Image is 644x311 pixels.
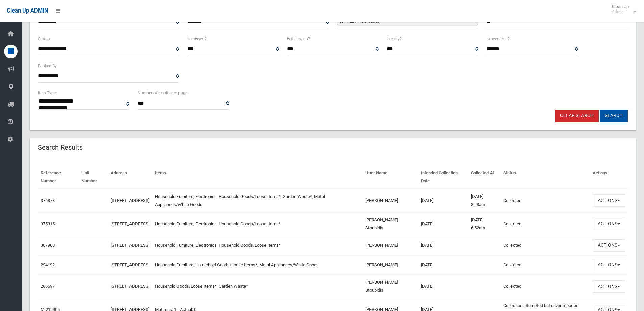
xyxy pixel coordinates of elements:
td: Household Furniture, Electronics, Household Goods/Loose Items* [152,212,363,236]
a: [STREET_ADDRESS] [111,262,149,267]
td: [PERSON_NAME] Stoubidis [363,275,418,298]
label: Item Type [38,89,56,97]
th: Intended Collection Date [418,165,468,189]
td: Collected [501,236,590,255]
button: Actions [593,194,625,207]
a: 294192 [41,262,55,267]
td: [DATE] 6:52am [468,212,501,236]
label: Is missed? [187,35,207,43]
a: [STREET_ADDRESS] [111,198,149,203]
label: Is early? [387,35,402,43]
td: Collected [501,255,590,275]
a: 307900 [41,243,55,248]
th: Actions [590,165,628,189]
small: Admin [612,9,629,14]
label: Is oversized? [486,35,510,43]
td: [PERSON_NAME] [363,236,418,255]
span: Clean Up [609,4,636,14]
th: User Name [363,165,418,189]
header: Search Results [30,141,91,154]
td: [DATE] [418,212,468,236]
td: [PERSON_NAME] [363,189,418,213]
button: Actions [593,259,625,271]
button: Actions [593,239,625,252]
td: [PERSON_NAME] Stoubidis [363,212,418,236]
a: Clear Search [555,110,599,122]
th: Items [152,165,363,189]
td: [DATE] 8:28am [468,189,501,213]
th: Status [501,165,590,189]
td: Collected [501,275,590,298]
label: Booked By [38,62,57,70]
span: Clean Up ADMIN [7,7,48,14]
a: 376873 [41,198,55,203]
button: Actions [593,218,625,230]
td: [DATE] [418,236,468,255]
td: [DATE] [418,275,468,298]
th: Address [108,165,152,189]
a: [STREET_ADDRESS] [111,243,149,248]
td: Household Furniture, Electronics, Household Goods/Loose Items* [152,236,363,255]
th: Reference Number [38,165,79,189]
td: Household Furniture, Household Goods/Loose Items*, Metal Appliances/White Goods [152,255,363,275]
td: Collected [501,189,590,213]
a: [STREET_ADDRESS] [111,221,149,226]
td: Household Goods/Loose Items*, Garden Waste* [152,275,363,298]
td: [DATE] [418,255,468,275]
button: Actions [593,280,625,293]
a: [STREET_ADDRESS] [111,284,149,289]
label: Status [38,35,50,43]
a: 375315 [41,221,55,226]
a: 266697 [41,284,55,289]
label: Number of results per page [138,89,187,97]
th: Collected At [468,165,501,189]
td: [DATE] [418,189,468,213]
td: Household Furniture, Electronics, Household Goods/Loose Items*, Garden Waste*, Metal Appliances/W... [152,189,363,213]
th: Unit Number [79,165,108,189]
button: Search [600,110,628,122]
label: Is follow up? [287,35,310,43]
td: [PERSON_NAME] [363,255,418,275]
td: Collected [501,212,590,236]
